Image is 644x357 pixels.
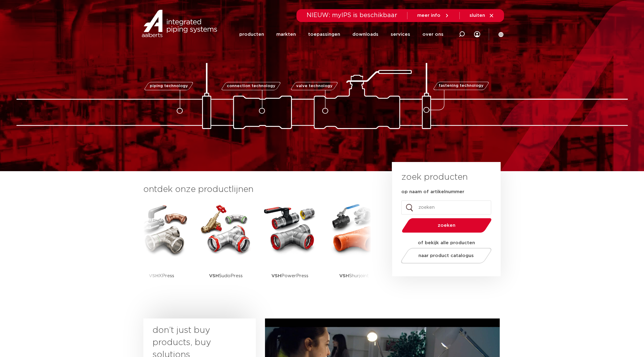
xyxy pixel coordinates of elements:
[469,13,494,18] a: sluiten
[143,183,371,196] h3: ontdek onze productlijnen
[226,84,275,88] span: connection technology
[239,23,443,46] nav: Menu
[339,257,369,295] p: Shurjoint
[422,23,443,46] a: over ons
[271,274,281,278] strong: VSH
[276,23,296,46] a: markten
[134,202,189,295] a: VSHXPress
[308,23,340,46] a: toepassingen
[399,248,493,263] a: naar product catalogus
[327,202,382,295] a: VSHShurjoint
[209,257,243,295] p: SudoPress
[399,218,494,233] button: zoeken
[391,23,410,46] a: services
[149,257,174,295] p: XPress
[271,257,308,295] p: PowerPress
[439,84,484,88] span: fastening technology
[239,23,264,46] a: producten
[296,84,333,88] span: valve technology
[263,202,318,295] a: VSHPowerPress
[339,274,349,278] strong: VSH
[417,13,450,18] a: meer info
[352,23,378,46] a: downloads
[198,202,253,295] a: VSHSudoPress
[418,253,474,258] span: naar product catalogus
[469,13,485,18] span: sluiten
[150,84,188,88] span: piping technology
[149,274,159,278] strong: VSH
[209,274,219,278] strong: VSH
[418,223,476,228] span: zoeken
[401,171,468,183] h3: zoek producten
[417,13,440,18] span: meer info
[307,12,397,18] span: NIEUW: myIPS is beschikbaar
[418,241,475,245] strong: of bekijk alle producten
[401,201,491,215] input: zoeken
[401,189,464,195] label: op naam of artikelnummer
